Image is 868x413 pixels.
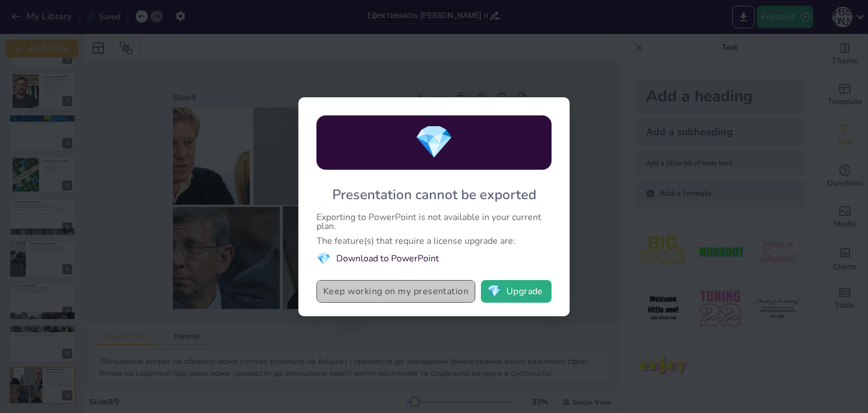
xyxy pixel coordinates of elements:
[316,236,552,246] div: The feature(s) that require a license upgrade are:
[481,280,552,303] button: diamondUpgrade
[414,121,454,164] span: diamond
[487,286,501,297] span: diamond
[316,251,552,266] li: Download to PowerPoint
[332,186,536,204] div: Presentation cannot be exported
[316,280,475,303] button: Keep working on my presentation
[316,213,552,231] div: Exporting to PowerPoint is not available in your current plan.
[316,251,331,266] span: diamond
